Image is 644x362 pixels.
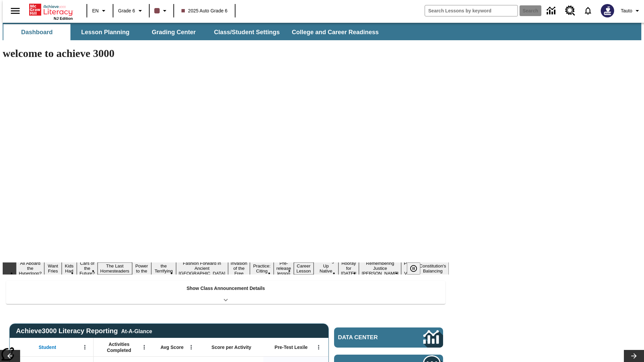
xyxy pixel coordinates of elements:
span: Pre-Test Lexile [275,344,308,350]
a: Home [29,3,73,16]
div: Home [29,2,73,20]
span: Achieve3000 Literacy Reporting [16,327,152,335]
button: Slide 13 Cooking Up Native Traditions [314,257,338,280]
button: Slide 14 Hooray for Constitution Day! [338,260,359,277]
button: Slide 4 Cars of the Future? [77,260,98,277]
h1: welcome to achieve 3000 [3,47,449,60]
span: Student [39,344,56,350]
button: Lesson Planning [72,24,139,40]
button: Open side menu [5,1,25,21]
div: SubNavbar [3,23,641,40]
button: Select a new avatar [597,2,618,19]
input: search field [425,5,518,16]
button: Open Menu [186,342,196,352]
a: Data Center [543,2,561,20]
a: Resource Center, Will open in new tab [561,2,579,20]
a: Data Center [334,327,443,348]
button: Open Menu [139,342,149,352]
button: Slide 6 Solar Power to the People [132,257,152,280]
span: NJ Edition [54,16,73,20]
button: Slide 16 Point of View [401,260,417,277]
span: Grade 6 [118,7,135,14]
button: Slide 9 The Invasion of the Free CD [228,255,250,282]
button: Slide 11 Pre-release lesson [274,260,294,277]
button: Pause [407,262,420,275]
button: Profile/Settings [618,5,644,17]
button: Slide 1 All Aboard the Hyperloop? [16,260,44,277]
button: Grading Center [140,24,207,40]
button: Open Menu [314,342,324,352]
button: Lesson carousel, Next [624,350,644,362]
button: College and Career Readiness [286,24,384,40]
img: Avatar [601,4,614,17]
button: Open Menu [80,342,90,352]
button: Slide 8 Fashion Forward in Ancient Rome [176,260,228,277]
span: Tauto [621,7,632,14]
button: Slide 10 Mixed Practice: Citing Evidence [250,257,274,280]
button: Slide 15 Remembering Justice O'Connor [359,260,401,277]
span: EN [92,7,99,14]
button: Slide 12 Career Lesson [294,262,314,275]
button: Slide 7 Attack of the Terrifying Tomatoes [151,257,176,280]
button: Slide 2 Do You Want Fries With That? [44,252,61,285]
button: Slide 5 The Last Homesteaders [98,262,132,275]
span: 2025 Auto Grade 6 [181,7,228,14]
button: Class color is dark brown. Change class color [152,5,171,17]
button: Grade: Grade 6, Select a grade [115,5,147,17]
span: Avg Score [160,344,183,350]
button: Slide 3 Dirty Jobs Kids Had To Do [62,252,77,285]
span: Activities Completed [97,341,141,353]
div: SubNavbar [3,24,385,40]
button: Class/Student Settings [209,24,285,40]
span: Score per Activity [212,344,252,350]
button: Language: EN, Select a language [89,5,111,17]
button: Slide 17 The Constitution's Balancing Act [417,257,449,280]
p: Show Class Announcement Details [186,285,265,292]
div: Show Class Announcement Details [6,281,445,304]
div: Pause [407,262,427,275]
a: Notifications [579,2,597,19]
span: Data Center [338,334,401,341]
button: Dashboard [3,24,70,40]
div: At-A-Glance [121,327,152,335]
